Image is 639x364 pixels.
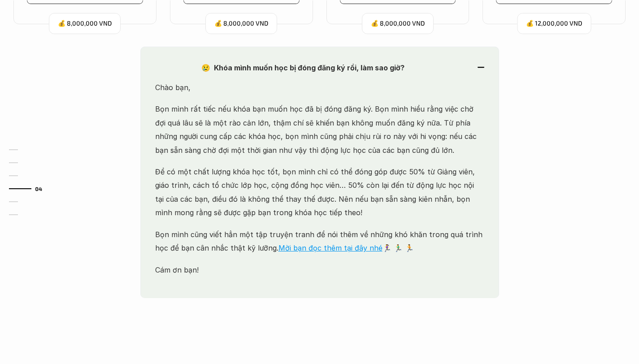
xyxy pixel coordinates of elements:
[214,17,268,30] p: 💰 8,000,000 VND
[371,17,425,30] p: 💰 8,000,000 VND
[155,102,484,157] p: Bọn mình rất tiếc nếu khóa bạn muốn học đã bị đóng đăng ký. Bọn mình hiểu rằng việc chờ đợi quá l...
[201,63,404,72] strong: 😢 Khóa mình muốn học bị đóng đăng ký rồi, làm sao giờ?
[155,263,484,277] p: Cám ơn bạn!
[9,183,52,194] a: 04
[155,81,484,94] p: Chào bạn,
[155,228,484,255] p: Bọn mình cũng viết hẳn một tập truyện tranh để nói thêm về những khó khăn trong quá trình học để ...
[278,243,383,252] a: Mời bạn đọc thêm tại đây nhé
[58,17,112,30] p: 💰 8,000,000 VND
[35,185,43,191] strong: 04
[526,17,582,30] p: 💰 12,000,000 VND
[155,165,484,220] p: Để có một chất lượng khóa học tốt, bọn mình chỉ có thể đóng góp được 50% từ Giảng viên, giáo trìn...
